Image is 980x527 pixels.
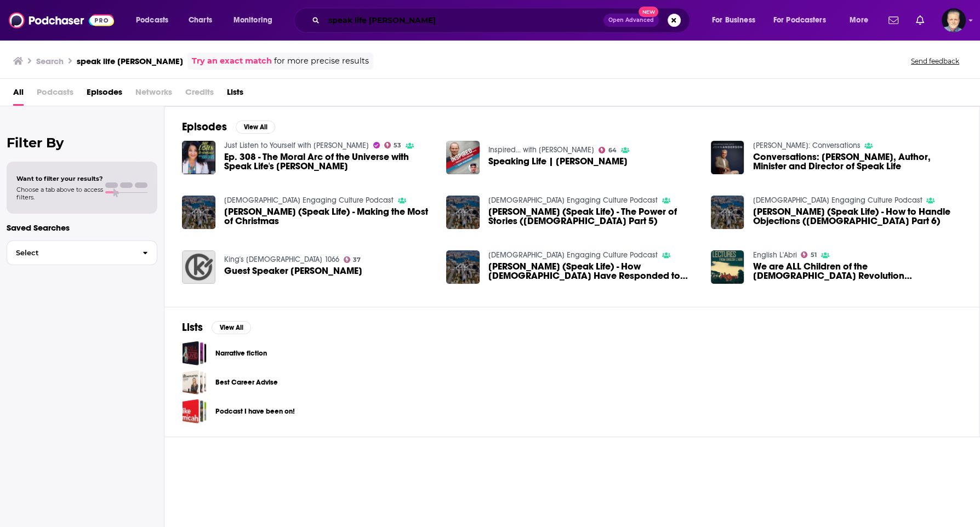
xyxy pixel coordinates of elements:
a: EpisodesView All [182,120,275,134]
img: We are ALL Children of the Jesus Revolution (Rev. Glen Scrivener, author, speaker and director of... [711,250,744,284]
img: Glen Scrivener (Speak Life) - Making the Most of Christmas [182,196,215,229]
span: We are ALL Children of the [DEMOGRAPHIC_DATA] Revolution ([PERSON_NAME], author, speaker and dire... [753,262,962,280]
a: 64 [599,147,617,153]
img: Ep. 308 - The Moral Arc of the Universe with Speak Life's Glen Scrivener [182,141,215,174]
span: Charts [189,13,212,28]
a: Best Career Advise [182,370,207,394]
button: Select [7,240,157,265]
div: Search podcasts, credits, & more... [304,8,700,33]
span: Conversations: [PERSON_NAME], Author, Minister and Director of Speak Life [753,152,962,171]
img: Glen Scrivener (Speak Life) - How to Handle Objections (Evangelism Part 6) [711,196,744,229]
span: Episodes [87,83,122,106]
a: ListsView All [182,320,251,334]
button: open menu [704,12,769,29]
a: Glen Scrivener (Speak Life) - How Christians Have Responded to Pandemics in History [488,262,698,280]
span: [PERSON_NAME] (Speak Life) - The Power of Stories ([DEMOGRAPHIC_DATA] Part 5) [488,207,698,226]
a: Just Listen to Yourself with Kira Davis [224,141,369,150]
a: Conversations: Glen Scrivener, Author, Minister and Director of Speak Life [753,152,962,171]
span: For Business [712,13,755,28]
a: English L'Abri [753,250,796,260]
span: More [850,13,868,28]
span: Podcasts [136,13,168,28]
a: Show notifications dropdown [884,11,903,30]
a: King's Church 1066 [224,255,339,264]
img: Podchaser - Follow, Share and Rate Podcasts [9,10,114,31]
img: Glen Scrivener (Speak Life) - How Christians Have Responded to Pandemics in History [446,250,480,284]
a: Lists [227,83,243,106]
span: for more precise results [274,55,369,67]
a: We are ALL Children of the Jesus Revolution (Rev. Glen Scrivener, author, speaker and director of... [753,262,962,280]
a: Podcast I have been on! [215,405,295,417]
a: Glen Scrivener (Speak Life) - How to Handle Objections (Evangelism Part 6) [753,207,962,226]
a: Narrative fiction [182,341,207,365]
h2: Lists [182,320,203,334]
h2: Episodes [182,120,227,134]
a: Christians Engaging Culture Podcast [488,196,658,205]
a: Christians Engaging Culture Podcast [488,250,658,260]
img: Speaking Life | Glen Scrivener [446,141,480,174]
button: open menu [128,12,183,29]
button: open menu [842,12,882,29]
span: Credits [185,83,214,106]
span: Guest Speaker [PERSON_NAME] [224,266,362,276]
span: [PERSON_NAME] (Speak Life) - How to Handle Objections ([DEMOGRAPHIC_DATA] Part 6) [753,207,962,226]
button: open menu [226,12,287,29]
span: 37 [353,257,361,262]
button: Show profile menu [942,8,966,32]
a: Charts [181,12,219,29]
button: Send feedback [908,56,962,66]
img: Conversations: Glen Scrivener, Author, Minister and Director of Speak Life [711,141,744,174]
a: Inspired... with Simon Guillebaud [488,145,594,154]
span: Podcasts [37,83,73,106]
span: Logged in as JonesLiterary [942,8,966,32]
a: Guest Speaker Glen Scrivener [224,266,362,276]
img: Guest Speaker Glen Scrivener [182,250,215,284]
a: Narrative fiction [215,347,267,359]
a: Podcast I have been on! [182,399,207,423]
a: 37 [344,256,361,263]
h2: Filter By [7,135,157,151]
a: Glen Scrivener (Speak Life) - The Power of Stories (Evangelism Part 5) [488,207,698,226]
span: Want to filter your results? [16,175,103,182]
span: Networks [135,83,172,106]
a: Try an exact match [192,55,272,67]
a: Glen Scrivener (Speak Life) - Making the Most of Christmas [224,207,434,226]
a: Speaking Life | Glen Scrivener [488,157,628,166]
h3: speak life [PERSON_NAME] [77,56,183,66]
span: Ep. 308 - The Moral Arc of the Universe with Speak Life's [PERSON_NAME] [224,152,434,171]
span: Monitoring [233,13,272,28]
span: New [639,7,658,17]
span: [PERSON_NAME] (Speak Life) - Making the Most of Christmas [224,207,434,226]
span: 51 [811,253,817,257]
input: Search podcasts, credits, & more... [324,12,603,29]
span: 64 [608,148,617,153]
span: Open Advanced [608,18,654,23]
img: User Profile [942,8,966,32]
a: Show notifications dropdown [911,11,928,30]
img: Glen Scrivener (Speak Life) - The Power of Stories (Evangelism Part 5) [446,196,480,229]
span: Select [7,249,134,256]
p: Saved Searches [7,222,157,233]
button: Open AdvancedNew [603,14,659,27]
span: Speaking Life | [PERSON_NAME] [488,157,628,166]
span: 53 [394,143,401,148]
a: Christians Engaging Culture Podcast [753,196,922,205]
span: For Podcasters [773,13,826,28]
a: Christians Engaging Culture Podcast [224,196,394,205]
a: All [13,83,24,106]
a: 53 [384,142,402,148]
